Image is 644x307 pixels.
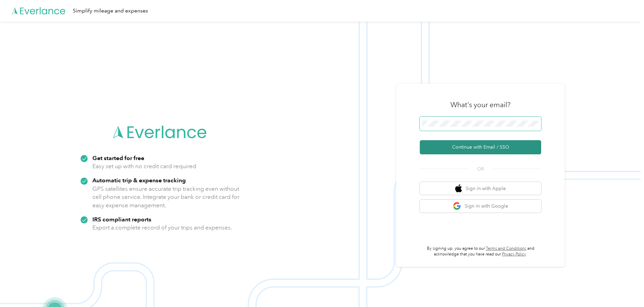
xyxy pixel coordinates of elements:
[453,202,461,210] img: google logo
[502,252,526,257] a: Privacy Policy
[420,182,541,195] button: apple logoSign in with Apple
[92,185,240,210] p: GPS satellites ensure accurate trip tracking even without cell phone service. Integrate your bank...
[455,184,462,193] img: apple logo
[420,199,541,213] button: google logoSign in with Google
[486,246,526,251] a: Terms and Conditions
[92,162,196,171] p: Easy set up with no credit card required
[73,7,148,15] div: Simplify mileage and expenses
[92,154,144,161] strong: Get started for free
[92,177,186,184] strong: Automatic trip & expense tracking
[420,140,541,154] button: Continue with Email / SSO
[450,100,510,110] h3: What's your email?
[92,216,151,223] strong: IRS compliant reports
[92,223,232,232] p: Export a complete record of your trips and expenses.
[420,246,541,257] p: By signing up, you agree to our and acknowledge that you have read our .
[469,165,492,173] span: OR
